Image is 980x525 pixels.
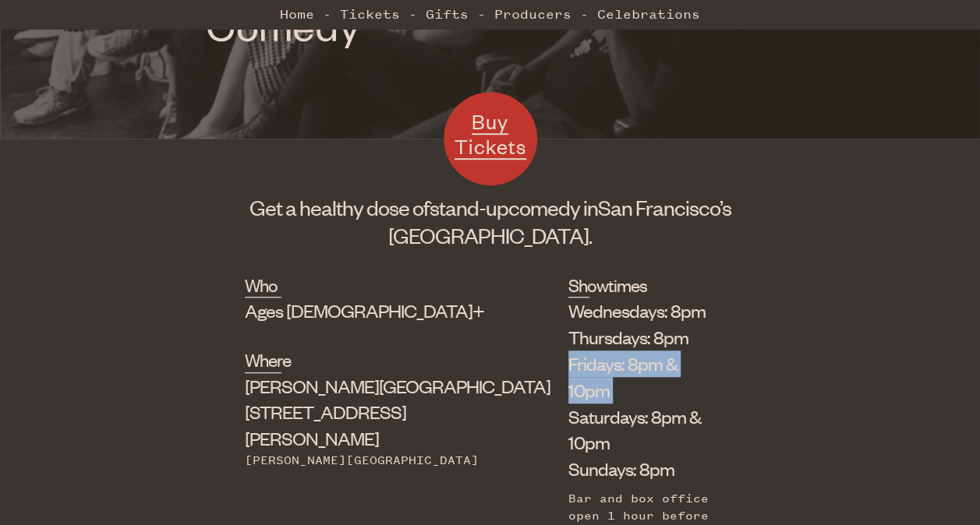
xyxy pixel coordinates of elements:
h1: Get a healthy dose of comedy in [245,193,735,249]
span: San Francisco’s [598,194,731,220]
div: [STREET_ADDRESS][PERSON_NAME] [245,373,490,452]
li: Sundays: 8pm [568,456,712,482]
span: [PERSON_NAME][GEOGRAPHIC_DATA] [245,374,550,397]
li: Saturdays: 8pm & 10pm [568,403,712,456]
h2: Showtimes [568,273,590,298]
div: Ages [DEMOGRAPHIC_DATA]+ [245,298,490,324]
span: stand-up [430,194,508,220]
span: [GEOGRAPHIC_DATA]. [388,222,592,248]
h2: Who [245,273,281,298]
li: Thursdays: 8pm [568,324,712,351]
li: Wednesdays: 8pm [568,298,712,324]
div: [PERSON_NAME][GEOGRAPHIC_DATA] [245,452,490,469]
span: Buy Tickets [455,108,526,159]
li: Fridays: 8pm & 10pm [568,351,712,403]
h2: Where [245,347,281,372]
a: Buy Tickets [444,92,537,185]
